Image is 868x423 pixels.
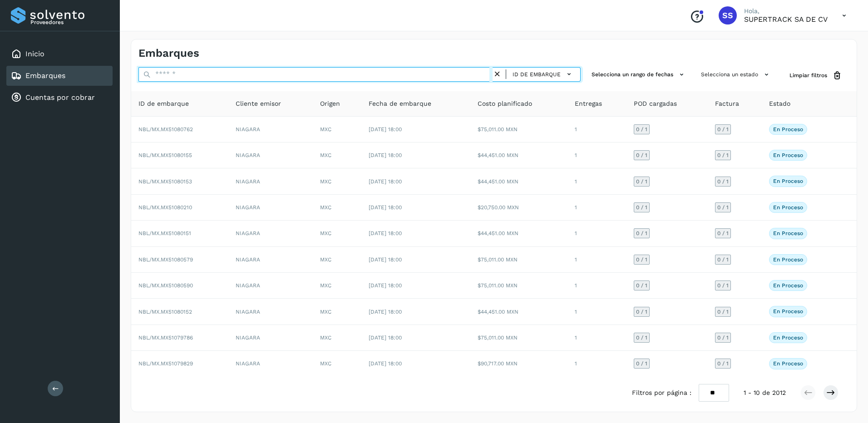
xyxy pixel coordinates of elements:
[228,221,313,246] td: NIAGARA
[717,205,729,210] span: 0 / 1
[773,334,803,341] p: En proceso
[567,168,626,194] td: 1
[138,360,193,367] span: NBL/MX.MX51079829
[634,99,677,108] span: POD cargadas
[138,204,192,211] span: NBL/MX.MX51080210
[6,66,113,86] div: Embarques
[228,273,313,299] td: NIAGARA
[138,282,193,289] span: NBL/MX.MX51080590
[236,99,281,108] span: Cliente emisor
[636,205,647,210] span: 0 / 1
[369,152,402,158] span: [DATE] 18:00
[470,299,567,325] td: $44,451.00 MXN
[773,152,803,158] p: En proceso
[567,221,626,246] td: 1
[313,195,361,221] td: MXC
[636,361,647,366] span: 0 / 1
[313,247,361,273] td: MXC
[773,204,803,211] p: En proceso
[228,195,313,221] td: NIAGARA
[470,143,567,168] td: $44,451.00 MXN
[228,325,313,351] td: NIAGARA
[313,168,361,194] td: MXC
[138,334,193,341] span: NBL/MX.MX51079786
[470,247,567,273] td: $75,011.00 MXN
[588,67,690,82] button: Selecciona un rango de fechas
[636,335,647,340] span: 0 / 1
[717,257,729,262] span: 0 / 1
[782,67,849,84] button: Limpiar filtros
[228,143,313,168] td: NIAGARA
[313,221,361,246] td: MXC
[25,71,65,80] a: Embarques
[25,93,95,102] a: Cuentas por cobrar
[789,71,827,79] span: Limpiar filtros
[717,361,729,366] span: 0 / 1
[369,334,402,341] span: [DATE] 18:00
[478,99,532,108] span: Costo planificado
[369,256,402,263] span: [DATE] 18:00
[30,19,109,25] p: Proveedores
[567,247,626,273] td: 1
[632,388,691,398] span: Filtros por página :
[717,335,729,340] span: 0 / 1
[717,231,729,236] span: 0 / 1
[636,309,647,315] span: 0 / 1
[369,99,431,108] span: Fecha de embarque
[369,309,402,315] span: [DATE] 18:00
[369,360,402,367] span: [DATE] 18:00
[470,195,567,221] td: $20,750.00 MXN
[567,195,626,221] td: 1
[138,99,189,108] span: ID de embarque
[715,99,739,108] span: Factura
[369,230,402,236] span: [DATE] 18:00
[470,168,567,194] td: $44,451.00 MXN
[470,221,567,246] td: $44,451.00 MXN
[369,126,402,133] span: [DATE] 18:00
[228,351,313,376] td: NIAGARA
[313,143,361,168] td: MXC
[228,117,313,143] td: NIAGARA
[313,325,361,351] td: MXC
[138,47,199,60] h4: Embarques
[138,309,192,315] span: NBL/MX.MX51080152
[636,152,647,158] span: 0 / 1
[636,231,647,236] span: 0 / 1
[138,126,193,133] span: NBL/MX.MX51080762
[510,68,577,81] button: ID de embarque
[773,256,803,263] p: En proceso
[470,117,567,143] td: $75,011.00 MXN
[636,257,647,262] span: 0 / 1
[773,230,803,236] p: En proceso
[6,88,113,108] div: Cuentas por cobrar
[470,273,567,299] td: $75,011.00 MXN
[717,309,729,315] span: 0 / 1
[138,230,191,236] span: NBL/MX.MX51080151
[773,282,803,289] p: En proceso
[717,283,729,288] span: 0 / 1
[636,127,647,132] span: 0 / 1
[138,152,192,158] span: NBL/MX.MX51080155
[369,178,402,185] span: [DATE] 18:00
[313,273,361,299] td: MXC
[138,256,193,263] span: NBL/MX.MX51080579
[744,388,786,398] span: 1 - 10 de 2012
[567,299,626,325] td: 1
[470,325,567,351] td: $75,011.00 MXN
[575,99,602,108] span: Entregas
[513,70,561,79] span: ID de embarque
[773,126,803,133] p: En proceso
[697,67,775,82] button: Selecciona un estado
[369,204,402,211] span: [DATE] 18:00
[744,15,828,24] p: SUPERTRACK SA DE CV
[567,117,626,143] td: 1
[744,7,828,15] p: Hola,
[313,117,361,143] td: MXC
[773,308,803,315] p: En proceso
[228,168,313,194] td: NIAGARA
[717,127,729,132] span: 0 / 1
[313,299,361,325] td: MXC
[567,273,626,299] td: 1
[313,351,361,376] td: MXC
[6,44,113,64] div: Inicio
